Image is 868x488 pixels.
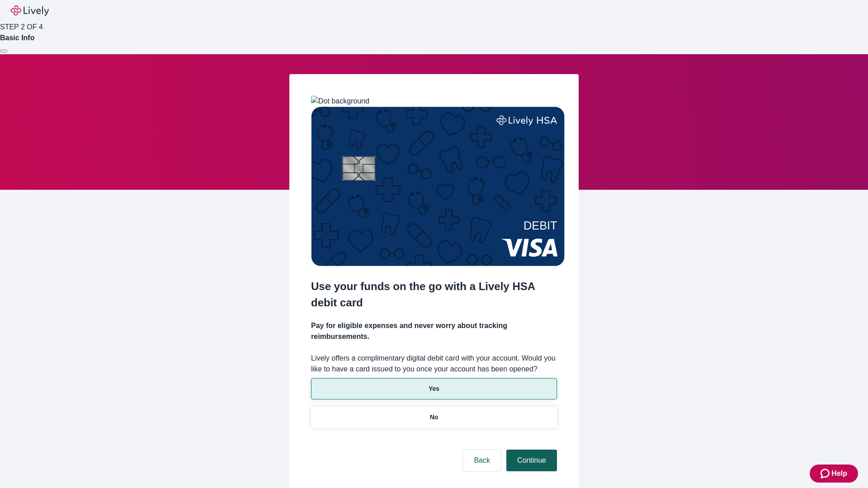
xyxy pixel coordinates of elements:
[311,107,565,266] img: Debit card
[463,450,501,471] button: Back
[810,465,858,483] button: Zendesk support iconHelp
[311,96,369,107] img: Dot background
[430,413,439,422] p: No
[506,450,557,471] button: Continue
[311,278,557,311] h2: Use your funds on the go with a Lively HSA debit card
[831,468,847,479] span: Help
[311,378,557,399] button: Yes
[311,320,557,342] h4: Pay for eligible expenses and never worry about tracking reimbursements.
[429,384,439,394] p: Yes
[821,468,831,479] svg: Zendesk support icon
[11,5,49,16] img: Lively
[311,407,557,428] button: No
[311,353,557,375] label: Lively offers a complimentary digital debit card with your account. Would you like to have a card...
